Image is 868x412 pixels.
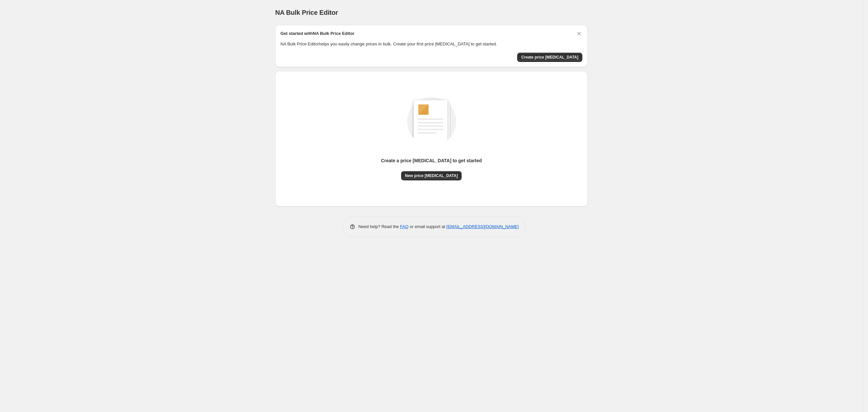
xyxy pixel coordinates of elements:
[405,173,458,178] span: New price [MEDICAL_DATA]
[521,55,578,60] span: Create price [MEDICAL_DATA]
[280,41,582,47] p: NA Bulk Price Editor helps you easily change prices in bulk. Create your first price [MEDICAL_DAT...
[409,224,446,229] span: or email support at
[381,157,482,164] p: Create a price [MEDICAL_DATA] to get started
[446,224,519,229] a: [EMAIL_ADDRESS][DOMAIN_NAME]
[401,171,462,180] button: New price [MEDICAL_DATA]
[275,9,338,16] span: NA Bulk Price Editor
[400,224,409,229] a: FAQ
[280,30,354,37] h2: Get started with NA Bulk Price Editor
[576,30,582,37] button: Dismiss card
[517,53,582,62] button: Create price change job
[358,224,400,229] span: Need help? Read the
